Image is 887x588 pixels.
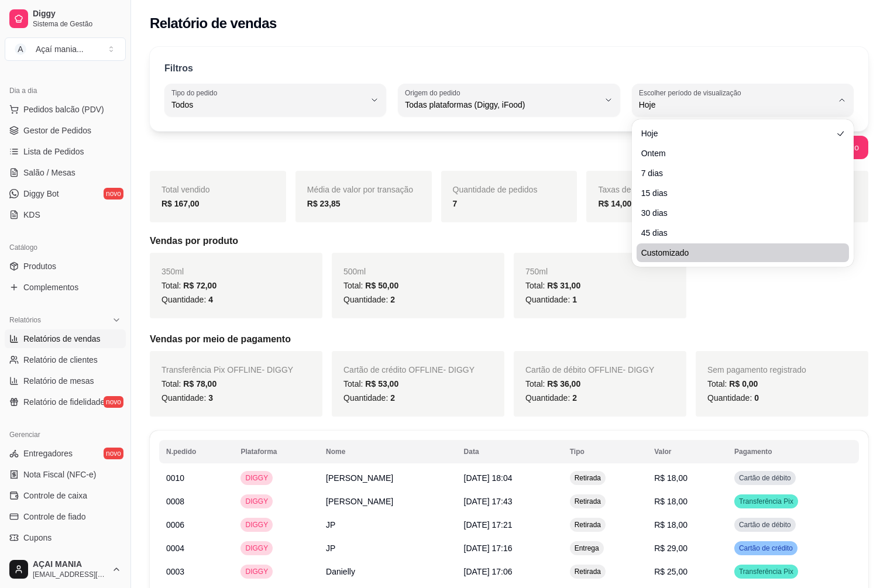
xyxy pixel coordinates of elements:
[525,267,548,276] span: 750ml
[641,227,833,239] span: 45 dias
[319,537,456,560] td: JP
[161,295,213,304] span: Quantidade:
[33,9,121,19] span: Diggy
[641,187,833,199] span: 15 dias
[319,513,456,537] td: JP
[464,544,513,553] span: [DATE] 17:16
[23,375,94,387] span: Relatório de mesas
[171,88,221,98] label: Tipo do pedido
[641,147,833,159] span: Ontem
[572,473,603,483] span: Retirada
[598,185,661,194] span: Taxas de entrega
[453,199,458,208] strong: 7
[208,393,213,403] span: 3
[183,379,216,388] span: R$ 78,00
[23,281,78,293] span: Complementos
[641,167,833,179] span: 7 dias
[707,379,758,388] span: Total:
[23,125,91,136] span: Gestor de Pedidos
[547,281,580,290] span: R$ 31,00
[23,469,96,480] span: Nota Fiscal (NFC-e)
[654,544,687,553] span: R$ 29,00
[150,332,868,346] h5: Vendas por meio de pagamento
[166,520,184,529] span: 0006
[639,99,833,111] span: Hoje
[343,379,398,388] span: Total:
[343,393,395,403] span: Quantidade:
[547,379,580,388] span: R$ 36,00
[171,99,365,111] span: Todos
[23,209,40,221] span: KDS
[654,473,687,483] span: R$ 18,00
[405,99,599,111] span: Todas plataformas (Diggy, iFood)
[161,185,210,194] span: Total vendido
[243,473,270,483] span: DIGGY
[365,281,398,290] span: R$ 50,00
[164,61,193,75] p: Filtros
[161,379,216,388] span: Total:
[641,207,833,219] span: 30 dias
[525,295,577,304] span: Quantidade:
[23,354,98,366] span: Relatório de clientes
[572,497,603,506] span: Retirada
[572,393,577,403] span: 2
[343,281,398,290] span: Total:
[464,520,513,529] span: [DATE] 17:21
[525,393,577,403] span: Quantidade:
[243,544,270,553] span: DIGGY
[737,567,796,576] span: Transferência Pix
[343,295,395,304] span: Quantidade:
[737,544,795,553] span: Cartão de crédito
[23,396,105,408] span: Relatório de fidelidade
[307,185,413,194] span: Média de valor por transação
[319,466,456,490] td: [PERSON_NAME]
[453,185,538,194] span: Quantidade de pedidos
[737,473,793,483] span: Cartão de débito
[737,497,796,506] span: Transferência Pix
[233,440,319,463] th: Plataforma
[150,14,277,33] h2: Relatório de vendas
[161,365,293,374] span: Transferência Pix OFFLINE - DIGGY
[390,393,395,403] span: 2
[166,497,184,506] span: 0008
[464,473,513,483] span: [DATE] 18:04
[563,440,647,463] th: Tipo
[319,490,456,513] td: [PERSON_NAME]
[23,511,86,522] span: Controle de fiado
[319,440,456,463] th: Nome
[161,281,216,290] span: Total:
[343,365,475,374] span: Cartão de crédito OFFLINE - DIGGY
[707,365,806,374] span: Sem pagamento registrado
[754,393,759,403] span: 0
[15,43,26,55] span: A
[639,88,745,98] label: Escolher período de visualização
[525,365,654,374] span: Cartão de débito OFFLINE - DIGGY
[647,440,727,463] th: Valor
[598,199,631,208] strong: R$ 14,00
[159,440,233,463] th: N.pedido
[243,567,270,576] span: DIGGY
[5,425,126,444] div: Gerenciar
[5,238,126,257] div: Catálogo
[23,260,56,272] span: Produtos
[243,520,270,529] span: DIGGY
[654,497,687,506] span: R$ 18,00
[161,199,200,208] strong: R$ 167,00
[5,81,126,100] div: Dia a dia
[23,188,59,200] span: Diggy Bot
[343,267,366,276] span: 500ml
[457,440,563,463] th: Data
[150,234,868,248] h5: Vendas por produto
[166,544,184,553] span: 0004
[33,570,107,579] span: [EMAIL_ADDRESS][DOMAIN_NAME]
[23,532,51,544] span: Cupons
[9,315,41,325] span: Relatórios
[161,267,184,276] span: 350ml
[464,567,513,576] span: [DATE] 17:06
[23,167,75,178] span: Salão / Mesas
[729,379,758,388] span: R$ 0,00
[572,567,603,576] span: Retirada
[5,37,126,61] button: Select a team
[365,379,398,388] span: R$ 53,00
[166,473,184,483] span: 0010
